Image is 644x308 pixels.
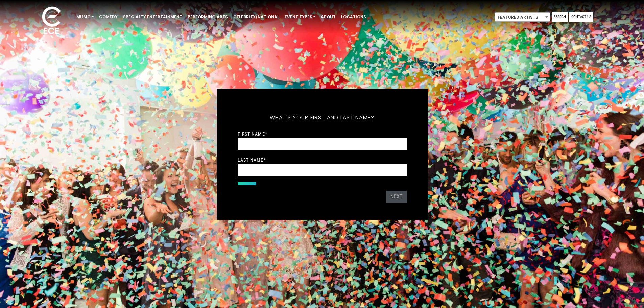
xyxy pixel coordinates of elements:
[569,12,593,22] a: Contact Us
[74,11,96,23] a: Music
[318,11,338,23] a: About
[120,11,185,23] a: Specialty Entertainment
[238,105,407,130] h5: What's your first and last name?
[495,12,550,22] span: Featured Artists
[34,5,68,38] img: ece_new_logo_whitev2-1.png
[338,11,369,23] a: Locations
[238,157,266,163] label: Last Name
[238,131,267,137] label: First Name
[96,11,120,23] a: Comedy
[185,11,231,23] a: Performing Arts
[552,12,568,22] a: Search
[231,11,282,23] a: Celebrity/National
[495,13,550,22] span: Featured Artists
[282,11,318,23] a: Event Types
